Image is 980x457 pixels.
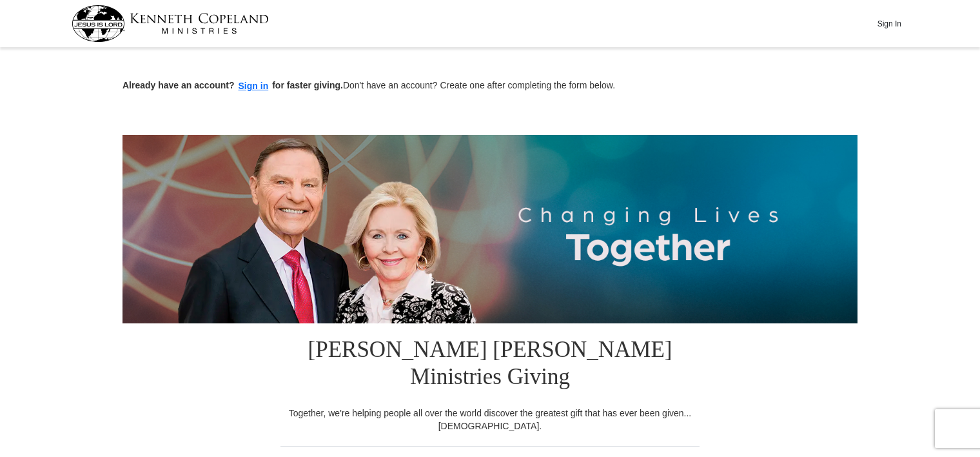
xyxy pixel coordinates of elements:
[72,5,269,42] img: kcm-header-logo.svg
[280,323,700,407] h1: [PERSON_NAME] [PERSON_NAME] Ministries Giving
[870,14,908,34] button: Sign In
[122,80,343,90] strong: Already have an account? for faster giving.
[122,79,857,94] p: Don't have an account? Create one after completing the form below.
[235,79,273,94] button: Sign in
[280,407,700,432] div: Together, we're helping people all over the world discover the greatest gift that has ever been g...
